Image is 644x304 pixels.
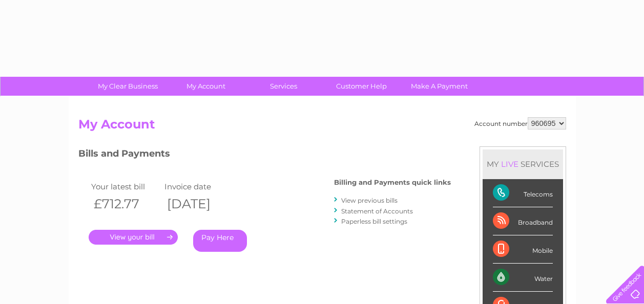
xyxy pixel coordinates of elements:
div: Telecoms [493,179,553,207]
div: Mobile [493,235,553,264]
th: £712.77 [89,193,162,214]
div: Account number [474,117,566,129]
a: My Account [163,77,248,96]
a: My Clear Business [86,77,170,96]
a: Pay Here [193,230,247,252]
div: Broadband [493,207,553,235]
h3: Bills and Payments [78,146,451,164]
th: [DATE] [162,193,236,214]
h4: Billing and Payments quick links [334,179,451,186]
a: . [89,230,178,245]
td: Invoice date [162,180,236,193]
a: Paperless bill settings [341,218,407,225]
div: MY SERVICES [483,149,563,179]
a: Customer Help [319,77,404,96]
td: Your latest bill [89,180,162,193]
a: Make A Payment [397,77,482,96]
a: View previous bills [341,197,398,204]
a: Statement of Accounts [341,207,413,215]
div: LIVE [499,159,521,169]
div: Water [493,264,553,292]
h2: My Account [78,117,566,137]
a: Services [241,77,326,96]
